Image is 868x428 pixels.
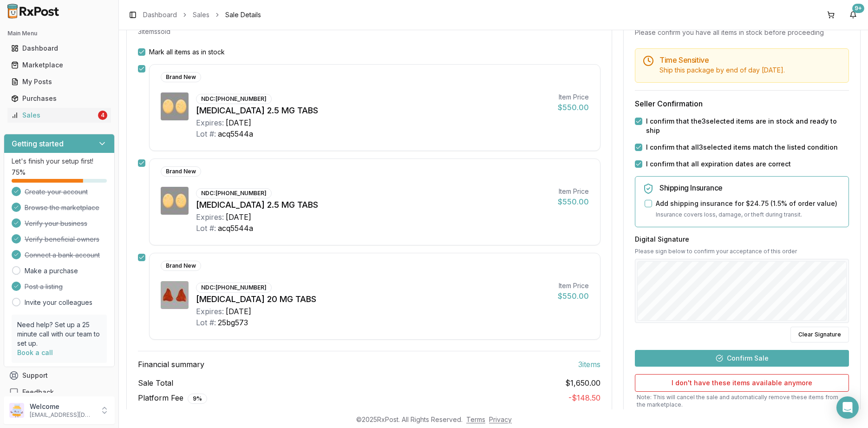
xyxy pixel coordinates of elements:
a: Book a call [17,349,53,356]
p: [EMAIL_ADDRESS][DOMAIN_NAME] [30,411,94,419]
label: Mark all items as in stock [149,47,225,57]
button: Feedback [4,384,115,401]
span: - $148.50 [568,393,600,402]
p: Please sign below to confirm your acceptance of this order [635,248,849,255]
div: $550.00 [558,290,589,302]
label: I confirm that all expiration dates are correct [646,159,791,169]
div: Sales [11,111,96,120]
label: Add shipping insurance for $24.75 ( 1.5 % of order value) [656,199,837,208]
a: Invite your colleagues [25,298,92,307]
p: Insurance covers loss, damage, or theft during transit. [656,210,841,219]
span: Verify beneficial owners [25,235,99,244]
span: Financial summary [138,359,204,370]
button: Purchases [4,91,115,106]
button: Clear Signature [790,327,849,342]
span: Connect a bank account [25,250,100,260]
h5: Shipping Insurance [659,184,841,191]
div: Brand New [161,166,201,177]
a: Sales [193,10,209,20]
button: Dashboard [4,41,115,56]
div: Lot #: [196,128,216,139]
div: Lot #: [196,223,216,234]
span: Feedback [22,388,54,397]
div: My Posts [11,77,107,86]
div: NDC: [PHONE_NUMBER] [196,188,272,198]
span: Create your account [25,187,88,197]
button: Marketplace [4,58,115,72]
p: Note: This will cancel the sale and automatically remove these items from the marketplace. [635,394,849,408]
span: 3 item s [578,359,600,370]
div: [DATE] [226,211,251,223]
div: Item Price [558,281,589,290]
span: Post a listing [25,282,63,291]
div: [DATE] [226,306,251,317]
span: Verify your business [25,219,87,228]
div: 9 % [188,394,207,404]
div: Brand New [161,261,201,271]
div: 9+ [852,4,864,13]
div: Expires: [196,211,224,223]
button: Support [4,367,115,384]
a: Terms [466,415,485,423]
div: $550.00 [558,196,589,207]
div: 4 [98,111,107,120]
div: Item Price [558,92,589,102]
div: [MEDICAL_DATA] 20 MG TABS [196,293,550,306]
img: Eliquis 2.5 MG TABS [161,187,189,215]
p: Need help? Set up a 25 minute call with our team to set up. [17,320,101,348]
span: Browse the marketplace [25,203,99,212]
a: Dashboard [143,10,177,20]
span: Ship this package by end of day [DATE] . [659,66,785,74]
div: Expires: [196,117,224,128]
div: Purchases [11,94,107,103]
div: 25bg573 [218,317,248,328]
a: Marketplace [7,57,111,73]
button: Confirm Sale [635,350,849,367]
button: Sales4 [4,108,115,123]
p: Welcome [30,402,94,411]
div: NDC: [PHONE_NUMBER] [196,283,272,293]
div: acq5544a [218,223,253,234]
span: 75 % [12,168,26,177]
div: Lot #: [196,317,216,328]
img: Xarelto 20 MG TABS [161,281,189,309]
h2: Main Menu [7,30,111,37]
div: acq5544a [218,128,253,139]
a: Dashboard [7,40,111,57]
div: [MEDICAL_DATA] 2.5 MG TABS [196,198,550,211]
div: Dashboard [11,44,107,53]
h3: Getting started [12,138,64,149]
div: [DATE] [226,117,251,128]
h5: Time Sensitive [659,56,841,64]
span: Sale Total [138,377,173,388]
p: 3 item s sold [138,27,170,36]
h3: Seller Confirmation [635,98,849,109]
div: NDC: [PHONE_NUMBER] [196,94,272,104]
p: Let's finish your setup first! [12,157,107,166]
button: 9+ [846,7,861,22]
span: $1,650.00 [565,377,600,388]
div: Expires: [196,306,224,317]
span: $1,501.50 [567,408,600,418]
div: [MEDICAL_DATA] 2.5 MG TABS [196,104,550,117]
label: I confirm that all 3 selected items match the listed condition [646,143,838,152]
span: Platform Fee [138,392,207,404]
div: Marketplace [11,60,107,70]
span: Net Earnings [138,408,183,419]
img: User avatar [9,403,24,418]
a: Sales4 [7,107,111,124]
nav: breadcrumb [143,10,261,20]
button: I don't have these items available anymore [635,374,849,392]
div: Open Intercom Messenger [836,396,859,419]
div: Please confirm you have all items in stock before proceeding [635,28,849,37]
h3: Digital Signature [635,235,849,244]
button: My Posts [4,74,115,89]
img: RxPost Logo [4,4,63,19]
label: I confirm that the 3 selected items are in stock and ready to ship [646,117,849,135]
img: Eliquis 2.5 MG TABS [161,92,189,120]
div: Item Price [558,187,589,196]
a: Purchases [7,90,111,107]
a: Make a purchase [25,266,78,276]
a: My Posts [7,73,111,90]
span: Sale Details [225,10,261,20]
